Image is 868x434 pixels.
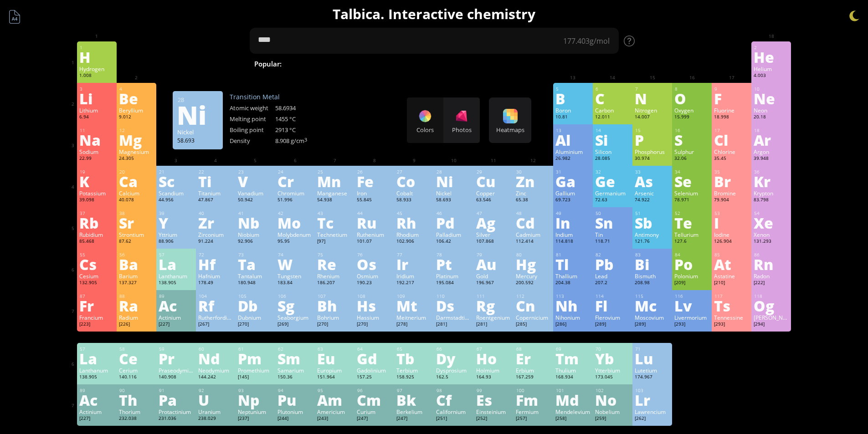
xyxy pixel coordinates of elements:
div: P [635,133,670,147]
div: 78 [437,252,471,258]
div: Vanadium [238,189,273,197]
div: Iron [357,189,392,197]
div: 3 [80,86,114,92]
div: 55.845 [357,197,392,204]
div: 9.012 [119,114,154,121]
div: Silver [476,231,511,238]
div: Po [674,257,709,271]
div: Iridium [396,272,431,280]
div: Cu [476,174,511,189]
div: 48 [516,210,551,216]
div: Cobalt [396,189,431,197]
div: Rn [754,257,789,271]
div: 10.81 [555,114,591,121]
div: 85 [714,252,749,258]
div: Potassium [79,189,114,197]
div: Copper [476,189,511,197]
div: 85.468 [79,238,114,245]
div: 41 [238,210,273,216]
div: Y [159,215,194,230]
div: 112.414 [516,238,551,245]
div: 91.224 [198,238,233,245]
div: 56 [119,252,154,258]
div: Xe [754,215,789,230]
div: 126.904 [714,238,749,245]
div: 22.99 [79,155,114,163]
div: 30 [516,169,551,175]
div: Hafnium [198,272,233,280]
div: Bismuth [635,272,670,280]
span: [MEDICAL_DATA] [580,58,646,69]
div: 16 [675,128,709,133]
div: 1 [80,45,114,51]
div: Sulphur [674,148,709,155]
div: Density [230,137,275,145]
div: Sb [635,215,670,230]
div: 14.007 [635,114,670,121]
div: Antimony [635,231,670,238]
div: W [277,257,313,271]
div: 69.723 [555,197,591,204]
div: 63.546 [476,197,511,204]
div: Argon [754,148,789,155]
div: Calcium [119,189,154,197]
div: 10 [754,86,789,92]
div: Ta [238,257,273,271]
div: 45 [397,210,431,216]
div: 37 [80,210,114,216]
div: Gallium [555,189,591,197]
div: Polonium [674,272,709,280]
div: K [79,174,114,189]
div: 39 [159,210,194,216]
div: 26 [357,169,392,175]
div: C [595,91,630,106]
div: 52 [675,210,709,216]
div: F [714,91,749,106]
div: 26.982 [555,155,591,163]
div: Strontium [119,231,154,238]
div: 102.906 [396,238,431,245]
div: Lead [595,272,630,280]
div: 6.94 [79,114,114,121]
div: 49 [556,210,591,216]
div: 25 [318,169,352,175]
div: Ni [436,174,471,189]
div: 54 [754,210,789,216]
div: Ru [357,215,392,230]
div: 2913 °C [275,126,321,134]
div: Sodium [79,148,114,155]
div: Be [119,91,154,106]
div: Chlorine [714,148,749,155]
div: Br [714,174,749,189]
div: 81 [556,252,591,258]
div: Tantalum [238,272,273,280]
div: Pt [436,257,471,271]
div: 101.07 [357,238,392,245]
div: Platinum [436,272,471,280]
sub: 2 [487,64,490,70]
div: 38 [119,210,154,216]
div: 29 [477,169,511,175]
div: Nickel [436,189,471,197]
div: S [674,133,709,147]
div: 65.38 [516,197,551,204]
div: Selenium [674,189,709,197]
div: Cr [277,174,313,189]
div: Rhodium [396,231,431,238]
div: Rhenium [317,272,352,280]
h1: Talbica. Interactive chemistry [70,5,799,23]
div: Os [357,257,392,271]
div: Ruthenium [357,231,392,238]
div: Thallium [555,272,591,280]
div: 78.971 [674,197,709,204]
div: Melting point [230,115,275,123]
div: 40.078 [119,197,154,204]
div: 14 [596,128,630,133]
div: 32 [596,169,630,175]
div: 32.06 [674,155,709,163]
sub: 4 [438,64,441,70]
div: 72.63 [595,197,630,204]
div: 118.71 [595,238,630,245]
div: Sn [595,215,630,230]
div: 50 [596,210,630,216]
